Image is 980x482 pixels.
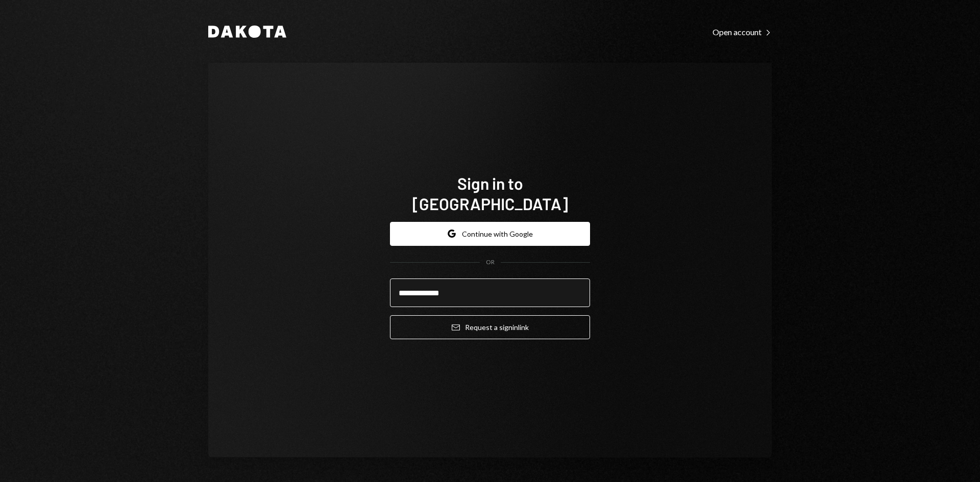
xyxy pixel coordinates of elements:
[390,315,590,339] button: Request a signinlink
[390,222,590,246] button: Continue with Google
[390,173,590,214] h1: Sign in to [GEOGRAPHIC_DATA]
[713,26,772,37] a: Open account
[486,258,495,267] div: OR
[713,27,772,37] div: Open account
